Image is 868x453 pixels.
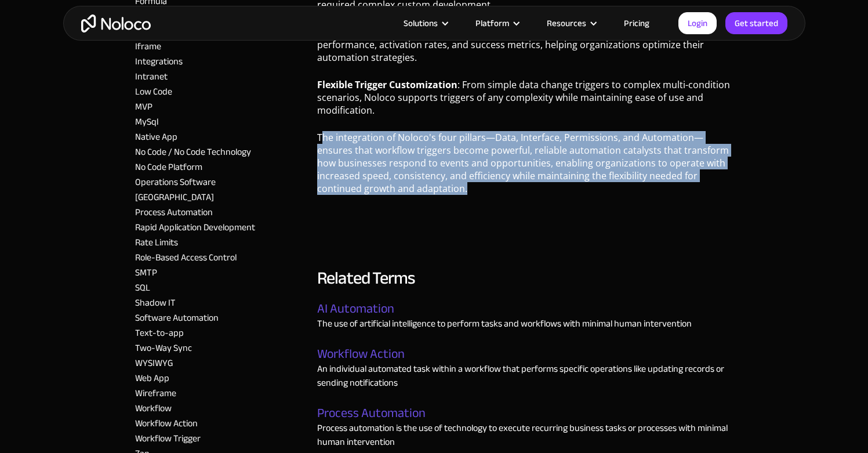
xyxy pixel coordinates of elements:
[135,98,152,115] a: MVP
[135,415,198,432] a: Workflow Action
[81,15,151,32] a: home
[135,189,214,206] a: [GEOGRAPHIC_DATA]
[135,324,184,342] a: Text-to-app
[135,354,173,372] a: WYSIWYG
[547,16,586,31] div: Resources
[135,173,216,191] a: Operations Software
[135,309,219,327] a: Software Automation
[317,406,426,421] a: Process Automation
[135,83,172,100] a: Low Code
[317,302,394,317] a: AI Automation
[135,339,192,357] a: Two-Way Sync
[135,264,157,281] a: SMTP
[135,430,201,447] a: Workflow Trigger
[135,294,176,311] a: Shadow IT
[135,113,158,131] a: MySql
[725,12,787,34] a: Get started
[475,16,509,31] div: Platform
[532,16,609,31] div: Resources
[135,219,255,236] a: Rapid Application Development
[135,369,169,387] a: Web App
[135,143,251,161] a: No Code / No Code Technology
[317,317,692,331] p: The use of artificial intelligence to perform tasks and workflows with minimal human intervention
[135,249,237,266] a: Role-Based Access Control
[317,362,733,390] p: An individual automated task within a workflow that performs specific operations like updating re...
[135,400,172,417] a: Workflow
[389,16,461,31] div: Solutions
[135,385,176,402] a: Wireframe
[135,128,177,146] a: Native App
[135,234,178,251] a: Rate Limits
[135,53,183,70] a: Integrations
[317,131,733,204] p: The integration of Noloco's four pillars—Data, Interface, Permissions, and Automation—ensures tha...
[404,16,438,31] div: Solutions
[135,204,213,221] a: Process Automation
[609,16,664,31] a: Pricing
[317,209,733,231] p: ‍
[135,68,168,85] a: Intranet
[317,266,415,290] h3: Related Terms
[317,421,733,449] p: Process automation is the use of technology to execute recurring business tasks or processes with...
[461,16,532,31] div: Platform
[317,78,457,91] strong: Flexible Trigger Customization
[135,279,150,296] a: SQL
[135,38,161,55] a: Iframe
[678,12,717,34] a: Login
[135,158,202,176] a: No Code Platform
[317,78,733,125] p: : From simple data change triggers to complex multi-condition scenarios, Noloco supports triggers...
[317,347,405,362] a: Workflow Action
[317,26,733,73] p: : Built-in dashboards provide complete visibility into trigger performance, activation rates, and...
